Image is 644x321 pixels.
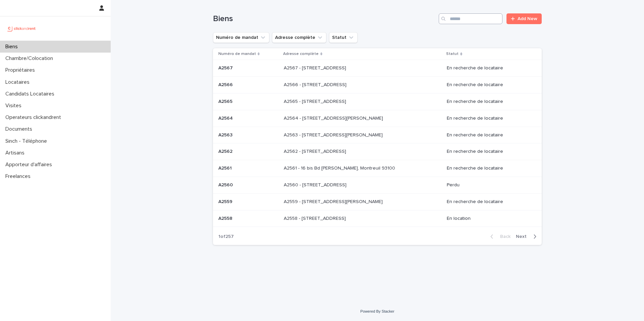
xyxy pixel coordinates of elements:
p: A2567 - [STREET_ADDRESS] [284,64,347,71]
tr: A2564A2564 A2564 - [STREET_ADDRESS][PERSON_NAME]A2564 - [STREET_ADDRESS][PERSON_NAME] En recherch... [213,110,542,127]
tr: A2559A2559 A2559 - [STREET_ADDRESS][PERSON_NAME]A2559 - [STREET_ADDRESS][PERSON_NAME] En recherch... [213,193,542,210]
p: A2563 [218,131,234,138]
p: A2558 - [STREET_ADDRESS] [284,214,347,221]
p: En recherche de locataire [447,166,531,171]
tr: A2565A2565 A2565 - [STREET_ADDRESS]A2565 - [STREET_ADDRESS] En recherche de locataire [213,93,542,110]
p: En recherche de locataire [447,132,531,138]
p: Statut [446,50,459,58]
p: A2566 - [STREET_ADDRESS] [284,81,348,88]
button: Statut [329,32,358,43]
tr: A2558A2558 A2558 - [STREET_ADDRESS]A2558 - [STREET_ADDRESS] En location [213,210,542,227]
p: En recherche de locataire [447,199,531,205]
p: Freelances [3,173,36,180]
span: Back [496,234,511,239]
span: Next [516,234,531,239]
p: Adresse complète [283,50,319,58]
input: Search [439,13,502,24]
p: En recherche de locataire [447,149,531,154]
p: Propriétaires [3,67,40,73]
tr: A2562A2562 A2562 - [STREET_ADDRESS]A2562 - [STREET_ADDRESS] En recherche de locataire [213,143,542,160]
p: A2559 [218,198,234,205]
a: Powered By Stacker [360,309,394,313]
p: A2560 - [STREET_ADDRESS] [284,181,348,188]
p: Perdu [447,182,531,188]
p: A2564 - [STREET_ADDRESS][PERSON_NAME] [284,114,384,121]
p: Visites [3,103,27,109]
h1: Biens [213,14,436,24]
p: Documents [3,126,38,132]
tr: A2566A2566 A2566 - [STREET_ADDRESS]A2566 - [STREET_ADDRESS] En recherche de locataire [213,77,542,93]
button: Adresse complète [272,32,326,43]
p: Candidats Locataires [3,91,60,97]
p: En recherche de locataire [447,65,531,71]
p: A2558 [218,214,234,221]
p: A2561 - 16 bis Bd [PERSON_NAME], Montreuil 93100 [284,164,396,171]
p: A2559 - [STREET_ADDRESS][PERSON_NAME] [284,198,384,205]
p: A2563 - 781 Avenue de Monsieur Teste, Montpellier 34070 [284,131,384,138]
p: Chambre/Colocation [3,55,58,62]
a: Add New [506,13,542,24]
tr: A2561A2561 A2561 - 16 bis Bd [PERSON_NAME], Montreuil 93100A2561 - 16 bis Bd [PERSON_NAME], Montr... [213,160,542,177]
p: En recherche de locataire [447,99,531,105]
p: A2566 [218,81,234,88]
p: Biens [3,44,23,50]
p: A2561 [218,164,233,171]
p: En recherche de locataire [447,82,531,88]
p: Operateurs clickandrent [3,114,66,121]
p: A2562 - [STREET_ADDRESS] [284,147,347,154]
button: Next [513,234,542,240]
tr: A2563A2563 A2563 - [STREET_ADDRESS][PERSON_NAME]A2563 - [STREET_ADDRESS][PERSON_NAME] En recherch... [213,127,542,143]
p: En location [447,216,531,221]
p: Apporteur d'affaires [3,162,57,168]
p: A2565 - [STREET_ADDRESS] [284,98,347,105]
p: En recherche de locataire [447,116,531,121]
p: A2565 [218,98,234,105]
p: Locataires [3,79,35,85]
p: Numéro de mandat [218,50,256,58]
span: Add New [518,16,537,21]
tr: A2560A2560 A2560 - [STREET_ADDRESS]A2560 - [STREET_ADDRESS] Perdu [213,177,542,193]
p: Artisans [3,150,30,156]
p: A2560 [218,181,234,188]
p: 1 of 257 [213,229,239,245]
p: A2567 [218,64,234,71]
p: Sinch - Téléphone [3,138,52,144]
p: A2562 [218,147,234,154]
p: A2564 [218,114,234,121]
button: Numéro de mandat [213,32,269,43]
tr: A2567A2567 A2567 - [STREET_ADDRESS]A2567 - [STREET_ADDRESS] En recherche de locataire [213,60,542,77]
img: UCB0brd3T0yccxBKYDjQ [5,22,38,35]
button: Back [485,234,513,240]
